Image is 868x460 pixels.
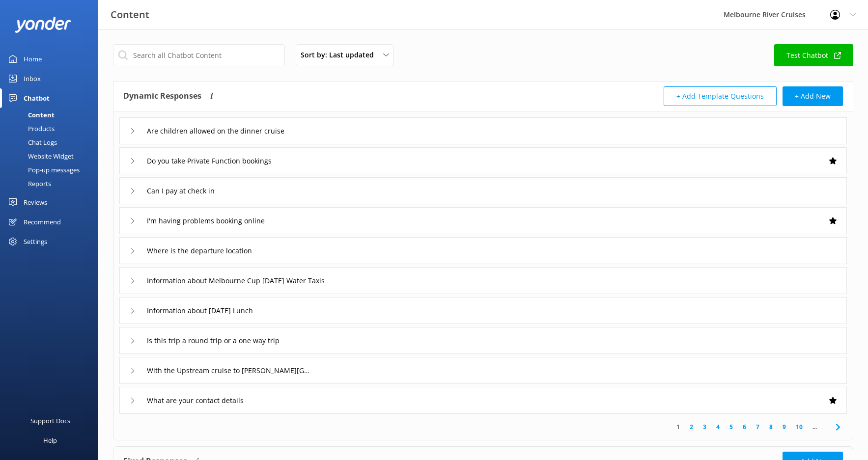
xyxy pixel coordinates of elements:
[6,149,98,163] a: Website Widget
[738,422,751,432] a: 6
[6,163,98,177] a: Pop-up messages
[6,108,55,122] div: Content
[123,86,201,106] h4: Dynamic Responses
[30,411,70,431] div: Support Docs
[111,7,149,23] h3: Content
[6,177,98,190] a: Reports
[6,108,98,122] a: Content
[15,17,71,33] img: yonder-white-logo.png
[6,135,57,149] div: Chat Logs
[698,422,711,432] a: 3
[24,192,47,212] div: Reviews
[778,422,791,432] a: 9
[791,422,808,432] a: 10
[808,422,822,432] span: ...
[301,50,380,60] span: Sort by: Last updated
[24,232,47,251] div: Settings
[664,86,777,106] button: + Add Template Questions
[43,431,57,450] div: Help
[6,135,98,149] a: Chat Logs
[672,422,685,432] a: 1
[24,88,50,108] div: Chatbot
[685,422,698,432] a: 2
[113,44,285,66] input: Search all Chatbot Content
[24,49,42,69] div: Home
[6,122,98,135] a: Products
[6,163,80,177] div: Pop-up messages
[764,422,778,432] a: 8
[6,177,51,190] div: Reports
[711,422,725,432] a: 4
[774,44,853,66] a: Test Chatbot
[24,69,41,88] div: Inbox
[725,422,738,432] a: 5
[6,149,74,163] div: Website Widget
[6,122,55,135] div: Products
[751,422,764,432] a: 7
[783,86,843,106] button: + Add New
[24,212,61,232] div: Recommend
